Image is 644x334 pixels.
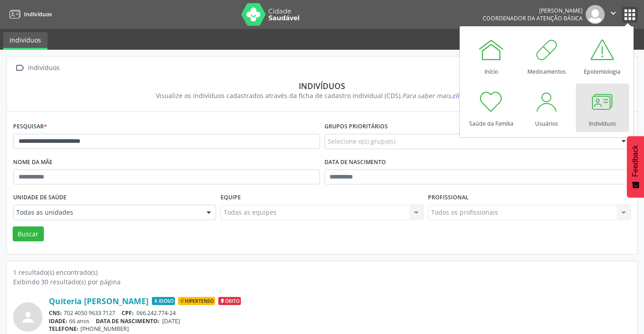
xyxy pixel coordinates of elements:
[328,136,395,146] span: Selecione o(s) grupo(s)
[576,84,629,132] a: Indivíduos
[178,297,215,305] span: Hipertenso
[49,317,631,325] div: 66 anos
[218,297,241,305] span: Óbito
[49,309,62,317] span: CNS:
[483,14,583,22] span: Coordenador da Atenção Básica
[622,7,638,23] button: apps
[19,91,625,100] div: Visualize os indivíduos cadastrados através da ficha de cadastro individual (CDS).
[324,120,388,134] label: Grupos prioritários
[24,10,52,18] span: Indivíduos
[13,61,26,75] i: 
[13,155,52,169] label: Nome da mãe
[49,309,631,317] div: 702 4050 9633 7127
[122,309,134,317] span: CPF:
[483,7,583,14] div: [PERSON_NAME]
[49,325,79,333] span: TELEFONE:
[6,7,52,22] a: Indivíduos
[3,32,47,50] a: Indivíduos
[605,5,622,24] button: 
[13,61,61,75] a:  Indivíduos
[13,120,47,134] label: Pesquisar
[452,91,488,100] span: clique aqui!
[428,191,469,205] label: Profissional
[13,226,44,242] button: Buscar
[20,309,36,325] i: person
[13,268,631,277] div: 1 resultado(s) encontrado(s)
[627,136,644,198] button: Feedback - Mostrar pesquisa
[520,32,573,80] a: Medicamentos
[520,84,573,132] a: Usuários
[221,191,241,205] label: Equipe
[465,32,518,80] a: Início
[586,5,605,24] img: img
[136,309,176,317] span: 066.242.774-24
[162,317,180,325] span: [DATE]
[402,91,488,100] i: Para saber mais,
[49,296,149,306] a: Quiteria [PERSON_NAME]
[465,84,518,132] a: Saúde da Família
[49,317,67,325] span: IDADE:
[13,277,631,287] div: Exibindo 30 resultado(s) por página
[26,61,61,75] div: Indivíduos
[19,81,625,91] div: Indivíduos
[152,297,175,305] span: Idoso
[324,155,386,169] label: Data de nascimento
[608,8,618,18] i: 
[631,145,639,177] span: Feedback
[576,32,629,80] a: Epidemiologia
[96,317,160,325] span: DATA DE NASCIMENTO:
[13,191,66,205] label: Unidade de saúde
[49,325,631,333] div: [PHONE_NUMBER]
[16,208,197,217] span: Todas as unidades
